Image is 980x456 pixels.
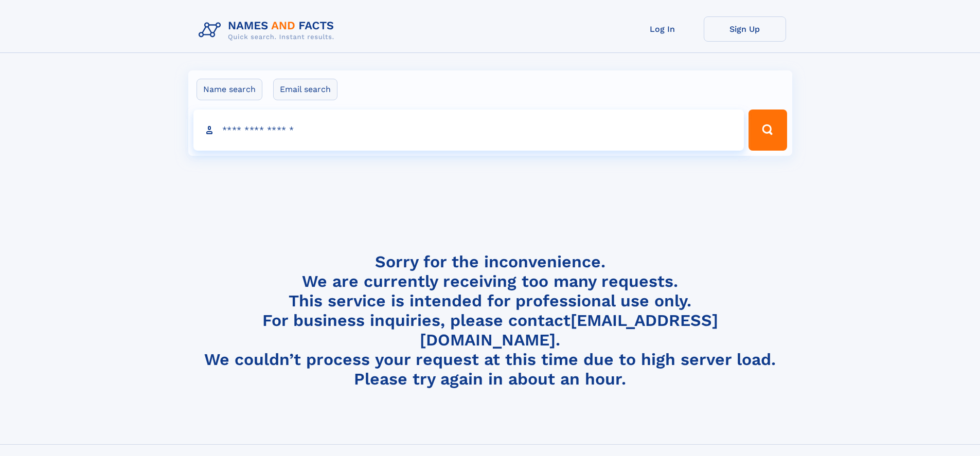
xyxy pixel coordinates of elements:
[193,110,744,151] input: search input
[273,79,337,100] label: Email search
[704,16,786,42] a: Sign Up
[749,110,787,151] button: Search Button
[621,16,704,42] a: Log In
[197,79,262,100] label: Name search
[194,252,786,389] h4: Sorry for the inconvenience. We are currently receiving too many requests. This service is intend...
[194,16,343,44] img: Logo Names and Facts
[420,311,718,350] a: [EMAIL_ADDRESS][DOMAIN_NAME]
